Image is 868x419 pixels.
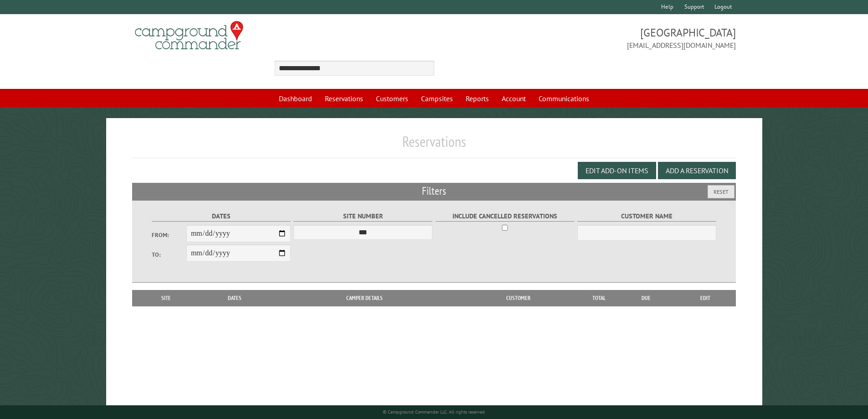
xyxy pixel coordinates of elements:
[196,290,274,306] th: Dates
[434,25,736,51] span: [GEOGRAPHIC_DATA] [EMAIL_ADDRESS][DOMAIN_NAME]
[533,90,595,107] a: Communications
[708,185,734,198] button: Reset
[577,211,716,222] label: Customer Name
[273,90,318,107] a: Dashboard
[370,90,414,107] a: Customers
[496,90,531,107] a: Account
[658,162,736,179] button: Add a Reservation
[132,183,736,200] h2: Filters
[152,231,186,239] label: From:
[617,290,675,306] th: Due
[137,290,196,306] th: Site
[460,90,494,107] a: Reports
[578,162,656,179] button: Edit Add-on Items
[436,211,575,222] label: Include Cancelled Reservations
[293,211,432,222] label: Site Number
[132,133,736,158] h1: Reservations
[274,290,455,306] th: Camper Details
[319,90,369,107] a: Reservations
[416,90,458,107] a: Campsites
[383,409,486,415] small: © Campground Commander LLC. All rights reserved.
[132,18,246,53] img: Campground Commander
[581,290,617,306] th: Total
[152,250,186,259] label: To:
[152,211,291,222] label: Dates
[455,290,581,306] th: Customer
[675,290,736,306] th: Edit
